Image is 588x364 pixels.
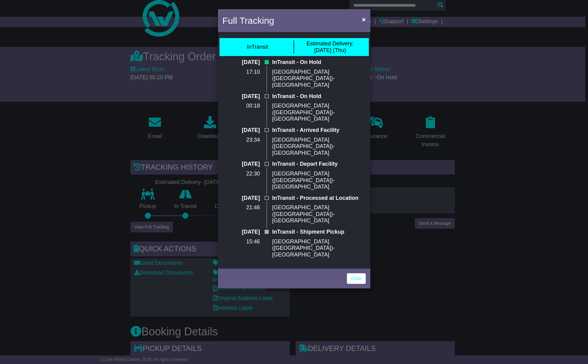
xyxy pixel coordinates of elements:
[223,161,260,168] p: [DATE]
[272,171,366,190] p: [GEOGRAPHIC_DATA] ([GEOGRAPHIC_DATA])-[GEOGRAPHIC_DATA]
[272,69,366,89] p: [GEOGRAPHIC_DATA] ([GEOGRAPHIC_DATA])-[GEOGRAPHIC_DATA]
[272,195,366,202] p: InTransit - Processed at Location
[223,137,260,143] p: 23:34
[362,16,365,23] span: ×
[272,127,366,134] p: InTransit - Arrived Facility
[223,171,260,177] p: 22:30
[272,229,366,235] p: InTransit - Shipment Pickup
[223,195,260,202] p: [DATE]
[223,127,260,134] p: [DATE]
[223,69,260,76] p: 17:10
[223,103,260,109] p: 00:18
[223,14,274,27] h4: Full Tracking
[272,103,366,122] p: [GEOGRAPHIC_DATA] ([GEOGRAPHIC_DATA])-[GEOGRAPHIC_DATA]
[272,239,366,258] p: [GEOGRAPHIC_DATA] ([GEOGRAPHIC_DATA])-[GEOGRAPHIC_DATA]
[272,137,366,157] p: [GEOGRAPHIC_DATA] ([GEOGRAPHIC_DATA])-[GEOGRAPHIC_DATA]
[347,273,366,284] a: Close
[359,13,369,26] button: Close
[272,59,366,66] p: InTransit - On Hold
[223,204,260,211] p: 21:46
[272,93,366,100] p: InTransit - On Hold
[223,229,260,235] p: [DATE]
[223,93,260,100] p: [DATE]
[306,41,354,54] div: [DATE] (Thu)
[223,239,260,245] p: 15:46
[272,161,366,168] p: InTransit - Depart Facility
[223,59,260,66] p: [DATE]
[306,41,354,47] span: Estimated Delivery:
[247,44,268,51] div: InTransit
[272,204,366,224] p: [GEOGRAPHIC_DATA] ([GEOGRAPHIC_DATA])-[GEOGRAPHIC_DATA]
